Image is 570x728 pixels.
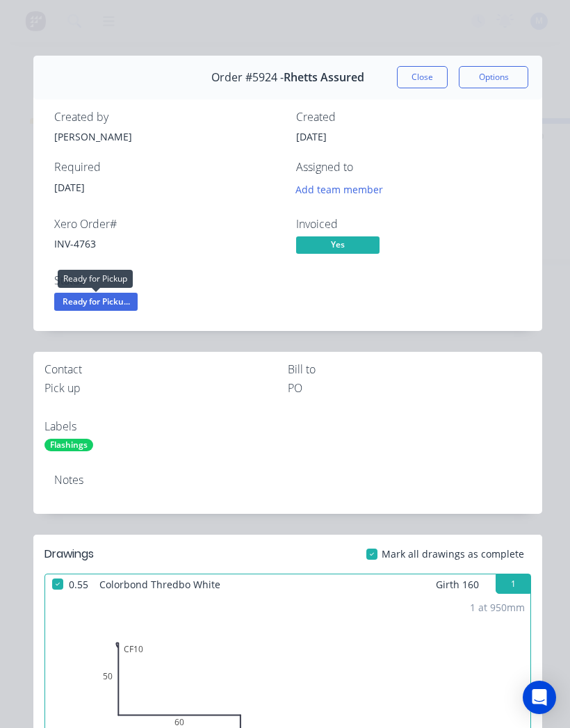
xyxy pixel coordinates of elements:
button: Add team member [288,180,391,199]
span: [DATE] [296,130,327,143]
div: Xero Order # [54,218,279,231]
div: Notes [54,474,521,487]
div: Assigned to [296,161,521,174]
div: INV-4763 [54,236,279,251]
div: Pick up [44,382,288,395]
div: Ready for Pickup [58,270,133,288]
div: Open Intercom Messenger [523,681,556,714]
div: Created [296,111,521,124]
div: Created by [54,111,279,124]
span: Girth 160 [436,574,479,594]
button: 1 [496,574,530,594]
div: Invoiced [296,218,521,231]
div: Flashings [44,439,93,451]
div: Bill to [288,363,531,376]
span: Rhetts Assured [284,71,364,84]
div: Status [54,274,279,287]
div: Required [54,161,279,174]
span: 0.55 [63,574,94,594]
span: Colorbond Thredbo White [94,574,226,594]
div: Drawings [44,546,94,563]
div: Contact [44,363,288,376]
button: Add team member [296,180,391,199]
span: Mark all drawings as complete [382,547,524,561]
div: 1 at 950mm [470,600,525,615]
div: Labels [44,420,288,433]
div: [PERSON_NAME] [54,129,279,144]
span: Yes [296,236,380,254]
span: Ready for Picku... [54,293,138,310]
button: Options [459,66,528,88]
button: Close [397,66,448,88]
span: [DATE] [54,181,85,194]
div: PO [288,382,531,395]
button: Ready for Picku... [54,293,138,314]
span: Order #5924 - [211,71,284,84]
